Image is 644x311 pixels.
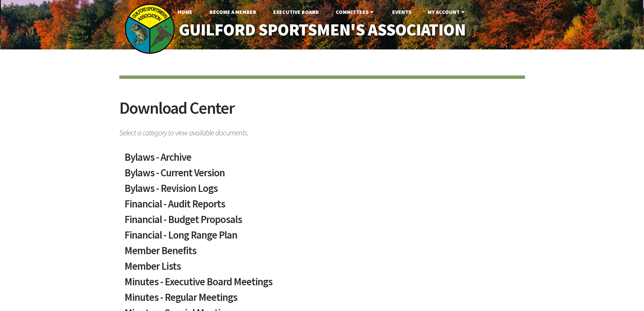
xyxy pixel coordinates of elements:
[124,245,520,261] a: Member Benefits
[268,5,324,19] a: Executive Board
[124,292,520,308] a: Minutes - Regular Meetings
[124,168,520,183] a: Bylaws - Current Version
[124,214,520,230] a: Financial - Budget Proposals
[124,199,520,214] a: Financial - Audit Reports
[124,230,520,245] a: Financial - Long Range Plan
[204,5,262,19] a: Become A Member
[124,3,175,54] img: logo_sm.png
[387,5,417,19] a: Events
[119,99,525,125] h2: Download Center
[124,183,520,199] a: Bylaws - Revision Logs
[172,5,198,19] a: Home
[164,16,480,44] a: Guilford Sportsmen's Association
[124,276,520,292] a: Minutes - Executive Board Meetings
[124,261,520,276] a: Member Lists
[119,125,525,137] span: Select a category to view available documents.
[124,152,520,168] a: Bylaws - Archive
[330,5,381,19] a: Committees
[422,5,472,19] a: My Account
